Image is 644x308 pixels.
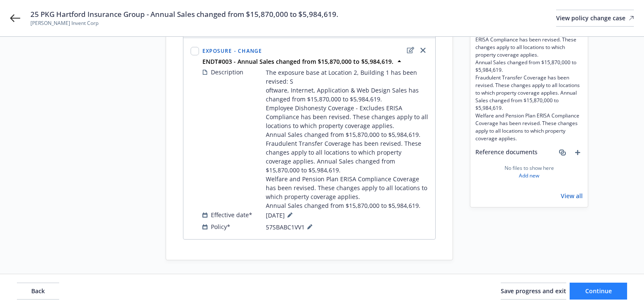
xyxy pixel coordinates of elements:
[202,47,262,55] span: Exposure - Change
[519,172,539,180] a: Add new
[556,10,634,27] a: View policy change case
[501,283,566,300] button: Save progress and exit
[211,210,252,219] span: Effective date*
[418,45,428,55] a: close
[505,164,554,172] span: No files to show here
[266,222,315,232] span: 57SBABC1VV1
[405,45,415,55] a: edit
[211,68,243,76] span: Description
[30,19,338,27] span: [PERSON_NAME] Invent Corp
[30,9,338,19] span: 25 PKG Hartford Insurance Group - Annual Sales changed from $15,870,000 to $5,984,619.
[475,147,538,158] span: Reference documents
[17,283,59,300] button: Back
[266,68,428,210] span: The exposure base at Location 2, Building 1 has been revised: S oftware, Internet, Application & ...
[31,287,45,295] span: Back
[557,147,568,158] a: associate
[211,222,230,231] span: Policy*
[266,210,295,220] span: [DATE]
[556,10,634,26] div: View policy change case
[202,57,393,65] strong: ENDT#003 - Annual Sales changed from $15,870,000 to $5,984,619.
[585,287,612,295] span: Continue
[501,287,566,295] span: Save progress and exit
[561,191,583,200] a: View all
[573,147,583,158] a: add
[570,283,627,300] button: Continue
